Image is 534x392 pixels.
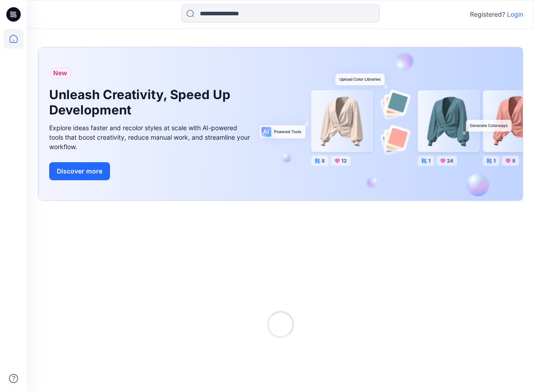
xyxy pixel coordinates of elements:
[507,9,523,20] p: Login
[49,123,252,151] div: Explore ideas faster and recolor styles at scale with AI-powered tools that boost creativity, red...
[49,162,252,180] a: Discover more
[53,69,67,77] span: New
[470,9,505,20] p: Registered?
[49,162,110,180] button: Discover more
[49,87,239,118] h1: Unleash Creativity, Speed Up Development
